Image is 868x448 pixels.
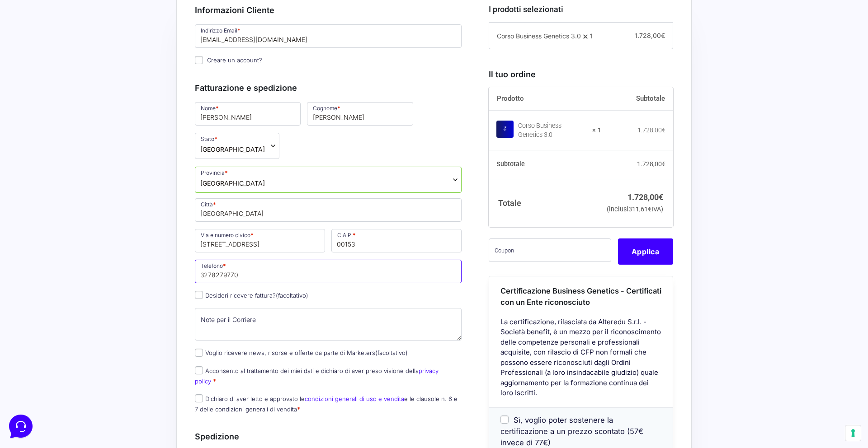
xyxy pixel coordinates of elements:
input: Telefono * [195,260,462,283]
bdi: 1.728,00 [637,160,665,168]
label: Acconsento al trattamento dei miei dati e dichiaro di aver preso visione della [195,367,439,385]
span: € [661,32,665,39]
input: Coupon [489,238,611,262]
span: € [648,205,651,213]
span: Sì, voglio poter sostenere la certificazione a un prezzo scontato (57€ invece di 77€) [500,415,643,447]
h2: Ciao da Marketers 👋 [7,7,152,22]
p: Home [27,303,42,311]
span: (facoltativo) [276,292,308,299]
img: dark [29,51,47,69]
span: Certificazione Business Genetics - Certificati con un Ente riconosciuto [500,286,661,307]
button: Applica [618,238,673,265]
h3: Spedizione [195,430,462,443]
h3: I prodotti selezionati [489,3,673,15]
button: Messaggi [63,290,118,311]
h3: Fatturazione e spedizione [195,82,462,94]
input: Acconsento al trattamento dei miei dati e dichiaro di aver preso visione dellaprivacy policy [195,366,203,374]
input: Cognome * [307,102,413,126]
input: Cerca un articolo... [20,131,148,140]
span: € [662,126,665,134]
button: Home [7,290,63,311]
th: Prodotto [489,87,601,111]
span: € [662,160,665,168]
h3: Il tuo ordine [489,68,673,80]
span: Creare un account? [207,56,262,64]
img: Corso Business Genetics 3.0 [496,121,514,138]
strong: × 1 [592,126,601,135]
span: (facoltativo) [375,349,408,356]
th: Subtotale [489,150,601,179]
span: Trova una risposta [14,112,71,119]
iframe: Customerly Messenger Launcher [7,413,34,440]
button: Aiuto [118,290,174,311]
span: Italia [200,145,265,154]
h3: Informazioni Cliente [195,4,462,16]
input: Nome * [195,102,301,126]
span: Provincia [195,167,462,193]
small: (inclusi IVA) [607,205,663,213]
input: Via e numero civico * [195,229,325,252]
input: Desideri ricevere fattura?(facoltativo) [195,291,203,299]
span: Le tue conversazioni [14,36,77,43]
label: Desideri ricevere fattura? [195,292,308,299]
bdi: 1.728,00 [627,192,663,202]
th: Totale [489,179,601,227]
button: Inizia una conversazione [14,76,166,94]
input: Indirizzo Email * [195,24,462,48]
span: 1 [590,32,593,40]
p: Messaggi [78,303,103,311]
p: Aiuto [139,303,152,311]
input: Città * [195,198,462,222]
div: La certificazione, rilasciata da Alteredu S.r.l. - Società benefit, è un mezzo per il riconoscime... [489,317,673,407]
bdi: 1.728,00 [637,126,665,134]
label: Dichiaro di aver letto e approvato le e le clausole n. 6 e 7 delle condizioni generali di vendita [195,395,458,413]
span: € [659,192,663,202]
label: Voglio ricevere news, risorse e offerte da parte di Marketers [195,349,408,356]
span: 311,61 [628,205,651,213]
span: Stato [195,133,279,159]
input: Sì, voglio poter sostenere la certificazione a un prezzo scontato (57€ invece di 77€) [500,415,509,424]
th: Subtotale [601,87,673,111]
img: dark [14,51,33,69]
a: Apri Centro Assistenza [96,112,166,119]
span: Roma [200,178,265,188]
span: Inizia una conversazione [59,81,133,89]
input: Voglio ricevere news, risorse e offerte da parte di Marketers(facoltativo) [195,349,203,357]
span: Corso Business Genetics 3.0 [497,32,581,40]
a: condizioni generali di uso e vendita [305,395,404,402]
input: Creare un account? [195,56,203,64]
input: C.A.P. * [331,229,462,252]
span: 1.728,00 [635,32,665,39]
img: dark [43,51,61,69]
button: Le tue preferenze relative al consenso per le tecnologie di tracciamento [845,425,861,441]
div: Corso Business Genetics 3.0 [518,121,586,140]
input: Dichiaro di aver letto e approvato lecondizioni generali di uso e venditae le clausole n. 6 e 7 d... [195,394,203,402]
